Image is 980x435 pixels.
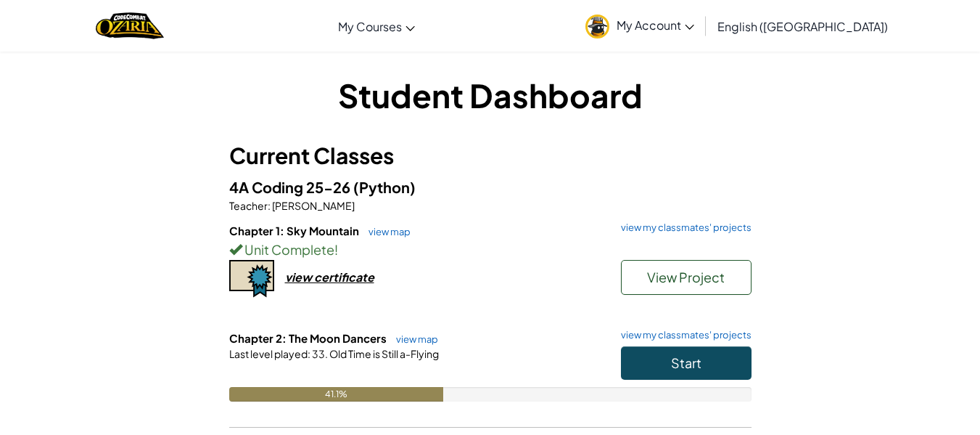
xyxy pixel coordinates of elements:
[96,11,163,41] a: Ozaria by CodeCombat logo
[389,333,438,345] a: view map
[328,347,439,360] span: Old Time is Still a-Flying
[229,347,308,360] span: Last level played
[242,241,334,258] span: Unit Complete
[647,269,725,285] span: View Project
[361,226,411,237] a: view map
[578,3,701,49] a: My Account
[285,269,374,285] div: view certificate
[710,7,895,46] a: English ([GEOGRAPHIC_DATA])
[617,17,694,33] span: My Account
[268,199,271,212] span: :
[229,224,361,237] span: Chapter 1: Sky Mountain
[717,19,888,34] span: English ([GEOGRAPHIC_DATA])
[334,241,338,258] span: !
[96,11,163,41] img: Home
[271,199,355,212] span: [PERSON_NAME]
[229,260,274,298] img: certificate-icon.png
[229,178,353,196] span: 4A Coding 25-26
[353,178,416,196] span: (Python)
[310,347,328,360] span: 33.
[229,387,444,402] div: 41.1%
[621,260,752,295] button: View Project
[308,347,310,360] span: :
[229,269,374,285] a: view certificate
[614,330,752,340] a: view my classmates' projects
[229,199,268,212] span: Teacher
[671,354,701,371] span: Start
[229,331,389,345] span: Chapter 2: The Moon Dancers
[229,139,752,172] h3: Current Classes
[614,223,752,232] a: view my classmates' projects
[338,19,402,34] span: My Courses
[621,346,752,380] button: Start
[331,7,422,46] a: My Courses
[229,73,752,118] h1: Student Dashboard
[585,15,609,38] img: avatar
